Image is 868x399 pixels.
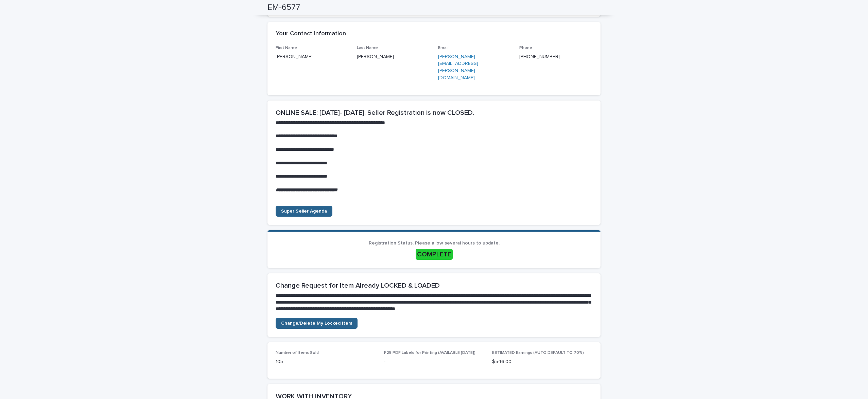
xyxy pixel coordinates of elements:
h2: EM-6577 [267,3,300,13]
p: 105 [276,358,376,365]
a: Change/Delete My Locked Item [276,318,358,329]
p: $ 546.00 [492,358,592,365]
span: First Name [276,46,297,50]
a: [PERSON_NAME][EMAIL_ADDRESS][PERSON_NAME][DOMAIN_NAME] [438,54,478,80]
p: - [384,358,484,365]
span: ESTIMATED Earnings (AUTO DEFAULT TO 70%) [492,351,584,355]
a: Super Seller Agenda [276,206,332,217]
span: F25 PDF Labels for Printing (AVAILABLE [DATE]) [384,351,475,355]
span: Registration Status. Please allow several hours to update. [369,241,500,246]
span: Change/Delete My Locked Item [281,321,352,326]
div: COMPLETE [416,249,453,260]
p: [PERSON_NAME] [276,53,349,60]
span: Number of Items Sold [276,351,319,355]
span: Phone [519,46,532,50]
p: [PERSON_NAME] [357,53,430,60]
span: Last Name [357,46,378,50]
span: Email [438,46,449,50]
h2: Your Contact Information [276,30,346,38]
h2: ONLINE SALE: [DATE]- [DATE]. Seller Registration is now CLOSED. [276,109,592,117]
h2: Change Request for Item Already LOCKED & LOADED [276,282,592,290]
a: [PHONE_NUMBER] [519,54,560,59]
span: Super Seller Agenda [281,209,327,214]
